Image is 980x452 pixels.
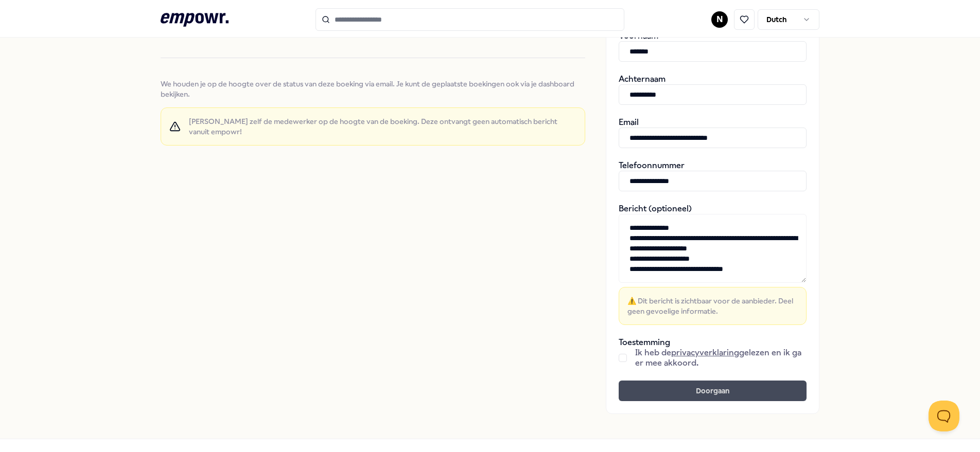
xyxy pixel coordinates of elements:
div: Voornaam [619,31,807,62]
div: Toestemming [619,337,807,368]
input: Search for products, categories or subcategories [316,8,624,31]
button: N [711,11,728,28]
iframe: Help Scout Beacon - Open [929,401,959,431]
a: privacyverklaring [671,348,739,357]
span: Ik heb de gelezen en ik ga er mee akkoord. [635,348,807,368]
button: Doorgaan [619,381,807,401]
div: Email [619,117,807,148]
div: Telefoonnummer [619,160,807,191]
span: We houden je op de hoogte over de status van deze boeking via email. Je kunt de geplaatste boekin... [161,79,585,99]
div: Bericht (optioneel) [619,204,807,325]
div: Achternaam [619,74,807,105]
span: [PERSON_NAME] zelf de medewerker op de hoogte van de boeking. Deze ontvangt geen automatisch beri... [189,116,576,137]
span: ⚠️ Dit bericht is zichtbaar voor de aanbieder. Deel geen gevoelige informatie. [627,296,798,316]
